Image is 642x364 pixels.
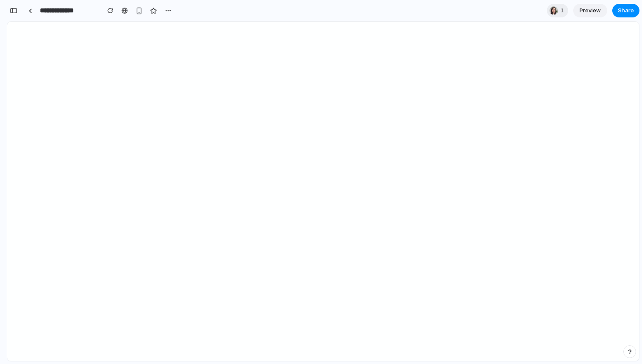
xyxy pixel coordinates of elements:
[612,4,639,17] button: Share
[580,6,601,15] span: Preview
[573,4,607,17] a: Preview
[547,4,568,17] div: 1
[618,6,634,15] span: Share
[560,6,566,15] span: 1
